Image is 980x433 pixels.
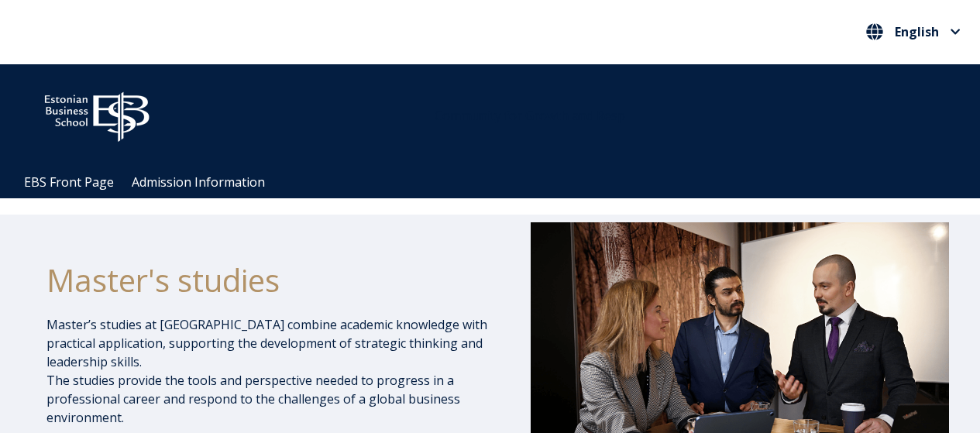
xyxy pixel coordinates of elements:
div: Navigation Menu [15,167,980,198]
span: English [895,26,939,38]
h1: Master's studies [46,261,496,300]
img: ebs_logo2016_white [31,80,163,146]
a: Admission Information [132,174,265,191]
a: EBS Front Page [24,174,114,191]
button: English [862,19,965,44]
p: Master’s studies at [GEOGRAPHIC_DATA] combine academic knowledge with practical application, supp... [46,315,496,427]
nav: Select your language [862,19,965,45]
span: Community for Growth and Resp [435,107,625,124]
